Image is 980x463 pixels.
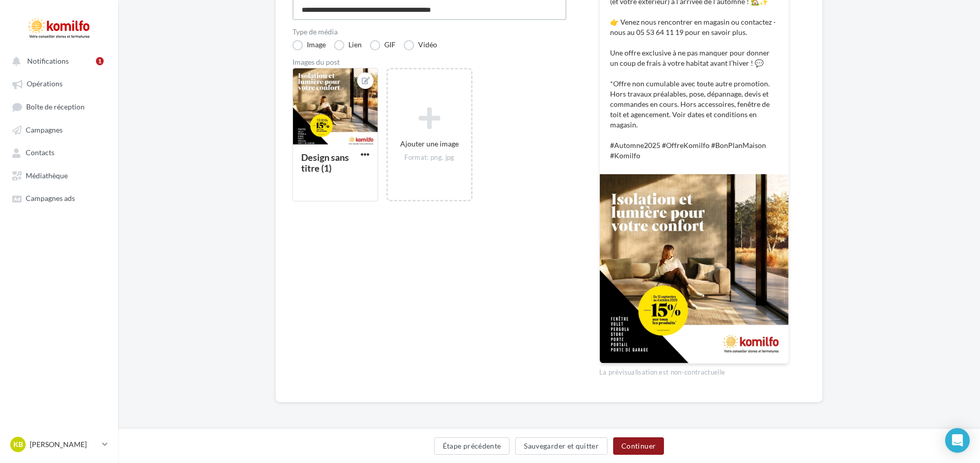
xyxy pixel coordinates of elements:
label: Vidéo [404,40,437,50]
span: Boîte de réception [26,102,85,111]
a: Médiathèque [6,166,112,184]
button: Continuer [613,437,664,455]
div: Open Intercom Messenger [945,428,970,453]
span: Opérations [27,80,63,88]
span: Notifications [27,57,69,65]
a: Boîte de réception [6,97,112,116]
div: Design sans titre (1) [301,152,349,174]
span: Campagnes ads [26,194,75,203]
span: Médiathèque [26,171,68,180]
span: Contacts [26,149,54,157]
a: Opérations [6,74,112,92]
button: Notifications 1 [6,51,108,70]
div: Images du post [292,59,566,66]
div: 1 [96,57,104,65]
a: Campagnes [6,120,112,139]
a: KB [PERSON_NAME] [8,435,110,454]
button: Sauvegarder et quitter [515,437,607,455]
label: GIF [370,40,396,50]
label: Image [292,40,326,50]
div: La prévisualisation est non-contractuelle [599,364,789,377]
span: KB [13,439,23,450]
span: Campagnes [26,125,63,134]
button: Étape précédente [434,437,510,455]
label: Lien [334,40,362,50]
a: Contacts [6,143,112,161]
p: [PERSON_NAME] [30,439,98,450]
a: Campagnes ads [6,189,112,207]
label: Type de média [292,28,566,35]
